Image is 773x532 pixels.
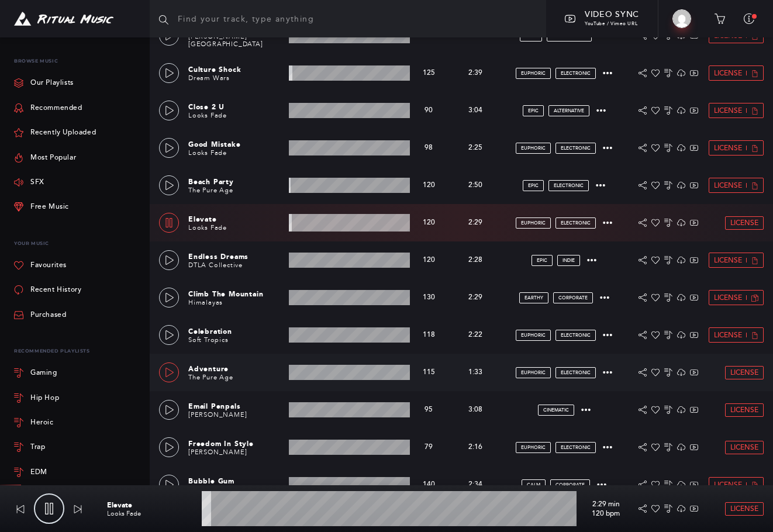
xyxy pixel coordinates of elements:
[452,180,499,191] p: 2:50
[30,469,47,476] div: EDM
[452,479,499,490] p: 2:34
[14,170,44,195] a: SFX
[452,442,499,452] p: 2:16
[452,68,499,78] p: 2:39
[107,510,141,517] a: Looks Fade
[415,181,443,189] p: 120
[188,112,227,119] a: Looks Fade
[188,476,284,486] p: Bubble Gum
[561,370,591,375] span: electronic
[415,256,443,264] p: 120
[730,505,758,513] span: License
[452,330,499,340] p: 2:22
[188,299,223,306] a: Himalayas
[561,220,591,226] span: electronic
[561,333,591,338] span: electronic
[714,257,742,264] span: License
[188,448,247,456] a: [PERSON_NAME]
[30,369,57,376] div: Gaming
[14,385,140,410] a: Hip Hop
[14,361,140,385] a: Gaming
[563,258,575,263] span: indie
[521,146,546,151] span: euphoric
[415,406,443,414] p: 95
[528,108,539,113] span: epic
[188,186,233,194] a: The Pure Age
[188,438,284,449] p: Freedom In Style
[188,374,233,381] a: The Pure Age
[561,71,591,76] span: electronic
[714,144,742,152] span: License
[415,331,443,339] p: 118
[452,143,499,153] p: 2:25
[415,144,443,152] p: 98
[415,106,443,115] p: 90
[528,183,539,188] span: epic
[188,336,229,344] a: Soft Tropics
[415,293,443,302] p: 130
[188,139,284,150] p: Good Mistake
[543,407,569,413] span: cinematic
[14,410,140,435] a: Heroic
[730,219,758,227] span: License
[14,278,81,302] a: Recent History
[537,258,547,263] span: epic
[554,183,584,188] span: electronic
[521,370,546,375] span: euphoric
[30,419,54,426] div: Heroic
[14,195,69,219] a: Free Music
[555,482,585,488] span: corporate
[14,303,66,327] a: Purchased
[30,444,45,451] div: Trap
[585,9,639,19] span: Video Sync
[521,445,546,450] span: euphoric
[415,219,443,227] p: 120
[452,367,499,378] p: 1:33
[188,401,284,412] p: Email Penpals
[730,369,758,376] span: License
[14,341,140,361] div: Recommended Playlists
[188,214,284,224] p: Elevate
[714,70,742,77] span: License
[14,253,67,278] a: Favourites
[561,146,591,151] span: electronic
[714,331,742,339] span: License
[452,405,499,415] p: 3:08
[714,294,742,302] span: License
[14,71,74,95] a: Our Playlists
[714,182,742,189] span: License
[730,406,758,414] span: License
[521,71,546,76] span: euphoric
[452,217,499,228] p: 2:29
[107,500,196,510] p: Elevate
[714,32,742,40] span: License
[452,292,499,303] p: 2:29
[14,460,140,485] a: EDM
[30,395,59,402] div: Hip Hop
[521,220,546,226] span: euphoric
[14,435,140,460] a: Trap
[188,149,227,157] a: Looks Fade
[554,108,584,113] span: alternative
[527,482,540,488] span: calm
[14,145,76,170] a: Most Popular
[188,411,247,419] a: [PERSON_NAME]
[521,333,546,338] span: euphoric
[585,21,637,26] span: YouTube / Vimeo URL
[415,481,443,489] p: 140
[188,251,284,262] p: Endless Dreams
[14,96,82,120] a: Recommended
[14,120,96,145] a: Recently Uploaded
[581,499,620,510] p: 2:29 min
[14,234,140,253] p: Your Music
[452,255,499,265] p: 2:28
[188,326,284,337] p: Celebration
[188,289,284,299] p: Climb The Mountain
[188,364,284,374] p: Adventure
[415,368,443,376] p: 115
[415,443,443,451] p: 79
[188,33,263,48] a: [PERSON_NAME][GEOGRAPHIC_DATA]
[561,445,591,450] span: electronic
[188,74,230,82] a: Dream Wars
[14,12,113,26] img: Ritual Music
